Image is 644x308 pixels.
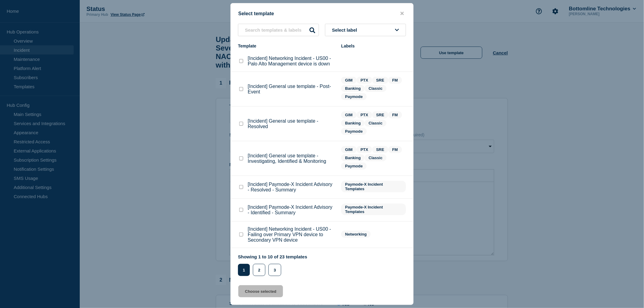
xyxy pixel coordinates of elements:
span: Networking [341,231,371,238]
p: [Incident] General use template - Investigating, Identified & Monitoring [248,153,335,164]
div: Labels [341,44,406,48]
p: Showing 1 to 10 of 23 templates [238,254,307,259]
input: Search templates & labels [238,24,319,36]
input: [Incident] Paymode-X Incident Advisory - Identified - Summary checkbox [239,208,243,212]
button: Select label [325,24,406,36]
span: Paymode [341,128,367,135]
span: Paymode-X Incident Templates [341,204,406,215]
span: GIM [341,146,357,153]
span: Classic [365,154,387,161]
p: [Incident] Paymode-X Incident Advisory - Identified - Summary [248,205,335,215]
span: Paymode [341,163,367,170]
div: Template [238,44,335,48]
p: [Incident] Networking Incident - US00 - Failing over Primary VPN device to Secondary VPN device [248,226,335,243]
span: Paymode-X Incident Templates [341,181,406,192]
button: close button [399,11,406,16]
span: Banking [341,154,365,161]
p: [Incident] Networking Incident - US00 - Palo Alto Management device is down [248,56,335,67]
span: Paymode [341,93,367,100]
span: GIM [341,77,357,84]
input: [Incident] General use template - Post-Event checkbox [239,87,243,91]
span: FM [388,146,402,153]
input: [Incident] Paymode-X Incident Advisory - Resolved - Summary checkbox [239,185,243,189]
p: [Incident] General use template - Post-Event [248,84,335,95]
span: GIM [341,111,357,118]
div: Select template [231,11,413,16]
span: SRE [372,111,388,118]
span: SRE [372,146,388,153]
input: [Incident] Networking Incident - US00 - Failing over Primary VPN device to Secondary VPN device c... [239,233,243,236]
button: 1 [238,264,250,276]
input: [Incident] Networking Incident - US00 - Palo Alto Management device is down checkbox [239,59,243,63]
span: PTX [357,146,372,153]
span: PTX [357,111,372,118]
button: 2 [253,264,265,276]
button: 3 [268,264,281,276]
input: [Incident] General use template - Resolved checkbox [239,122,243,126]
span: SRE [372,77,388,84]
span: FM [388,77,402,84]
span: Banking [341,120,365,127]
span: Banking [341,85,365,92]
button: Choose selected [238,285,283,297]
span: PTX [357,77,372,84]
p: [Incident] Paymode-X Incident Advisory - Resolved - Summary [248,182,335,193]
span: Select label [332,27,360,33]
p: [Incident] General use template - Resolved [248,118,335,129]
input: [Incident] General use template - Investigating, Identified & Monitoring checkbox [239,156,243,160]
span: Classic [365,120,387,127]
span: FM [388,111,402,118]
span: Classic [365,85,387,92]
